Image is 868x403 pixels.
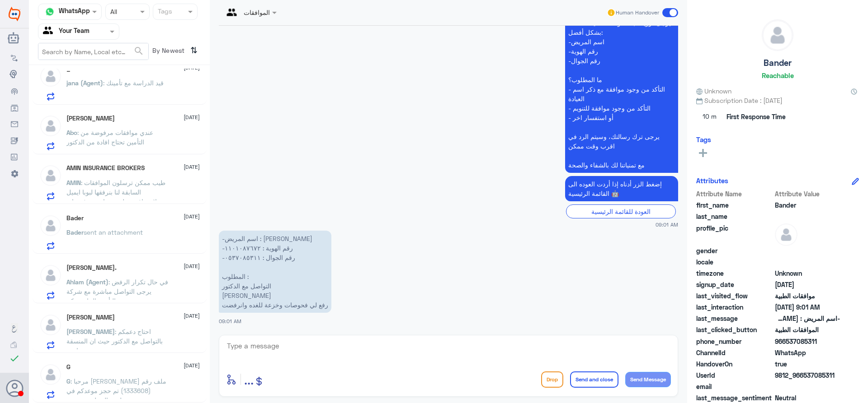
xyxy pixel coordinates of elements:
h5: AMIN INSURANCE BROKERS [66,164,145,172]
button: ... [244,369,254,389]
span: AMIN [66,179,81,186]
p: 22/9/2025, 9:01 AM [219,231,331,313]
span: G [66,377,71,385]
span: 2 [775,348,840,357]
span: By Newest [149,43,187,61]
span: Bader [66,228,84,236]
span: Unknown [696,86,731,96]
div: العودة للقائمة الرئيسية [566,204,676,218]
span: null [775,382,840,391]
span: [DATE] [184,361,200,370]
span: [DATE] [184,262,200,270]
button: Avatar [6,380,23,397]
span: null [775,246,840,255]
button: Send Message [625,372,671,387]
span: signup_date [696,280,773,289]
button: Drop [541,371,563,388]
span: [PERSON_NAME] [66,328,115,335]
img: defaultAdmin.png [39,214,62,237]
span: Ahlam (Agent) [66,278,108,286]
span: الموافقات الطبية [775,325,840,334]
span: [DATE] [184,213,200,221]
img: defaultAdmin.png [39,65,62,88]
span: null [775,257,840,267]
span: gender [696,246,773,255]
span: [DATE] [184,312,200,320]
span: Attribute Name [696,189,773,199]
img: defaultAdmin.png [39,363,62,386]
h6: Tags [696,135,711,144]
h5: _ [66,65,71,73]
span: موافقات الطبية [775,291,840,301]
img: defaultAdmin.png [39,264,62,287]
span: 0 [775,393,840,403]
span: last_visited_flow [696,291,773,301]
span: phone_number [696,337,773,346]
img: defaultAdmin.png [762,20,793,51]
span: First Response Time [726,112,786,121]
span: Bander [775,200,840,210]
span: : عندي موافقات مرفوضة من التأمين تحتاج افادة من الدكتور [66,129,153,146]
span: -اسم المريض : بندر الاكلبي -رقم الهوية : ١١٠١٠٨٧٦٧٢ -رقم الجوال : ٠٥٣٧٠٨٥٣١١ المطلوب : التواصل مع... [775,314,840,323]
span: 2025-09-22T06:01:53.165Z [775,302,840,312]
h6: Reachable [762,71,794,79]
img: defaultAdmin.png [39,314,62,336]
span: email [696,382,773,391]
span: first_name [696,200,773,210]
span: [DATE] [184,163,200,171]
span: last_message_sentiment [696,393,773,403]
span: locale [696,257,773,267]
h5: ريم بنت محمد. [66,264,117,272]
img: Widebot Logo [9,7,20,21]
button: Send and close [570,371,618,388]
span: last_interaction [696,302,773,312]
span: ChannelId [696,348,773,357]
span: profile_pic [696,223,773,244]
img: defaultAdmin.png [39,115,62,137]
h5: Ahmed [66,314,115,321]
span: Human Handover [616,9,659,17]
span: jana (Agent) [66,79,103,87]
span: Abo [66,129,77,136]
span: 09:01 AM [219,318,241,324]
span: Subscription Date : [DATE] [696,96,859,105]
h5: Abo Malek [66,115,115,122]
span: 9812_966537085311 [775,371,840,380]
span: 10 m [696,109,723,125]
span: [DATE] [184,113,200,121]
span: last_message [696,314,773,323]
span: 966537085311 [775,337,840,346]
span: : قيد الدراسة مع تأمينك [103,79,164,87]
h5: G [66,363,71,371]
span: timezone [696,269,773,278]
img: defaultAdmin.png [775,223,797,246]
span: : في حال تكرار الرفض يرجى التواصل مباشرة مع شركة التأمين الخاصة بكم [66,278,168,305]
span: 09:01 AM [656,221,678,228]
span: last_name [696,212,773,221]
span: HandoverOn [696,359,773,369]
span: Attribute Value [775,189,840,199]
img: defaultAdmin.png [39,164,62,187]
h5: Bader [66,214,84,222]
p: 22/9/2025, 9:01 AM [565,176,678,201]
h6: Attributes [696,176,728,185]
img: whatsapp.png [43,5,57,19]
i: check [9,353,20,364]
img: yourTeam.svg [43,25,57,38]
div: Tags [156,6,172,18]
h5: Bander [764,58,792,68]
span: : طيب ممكن ترسلون الموافقات السابقة لنا بنرفقها لبوبا ايميل لان مافتحت لهم عشان يشوفون انه متعود ... [66,179,165,215]
span: : احتاج دعمكم بالتواصل مع الدكتور حيث ان المنسقة ما ترد [66,328,163,354]
span: 2025-09-21T14:56:09.046Z [775,280,840,289]
span: ... [244,371,254,387]
i: ⇅ [190,43,198,58]
span: Unknown [775,269,840,278]
span: sent an attachment [84,228,143,236]
span: UserId [696,371,773,380]
button: search [133,44,144,59]
span: true [775,359,840,369]
span: last_clicked_button [696,325,773,334]
input: Search by Name, Local etc… [38,43,148,60]
span: search [133,46,144,56]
